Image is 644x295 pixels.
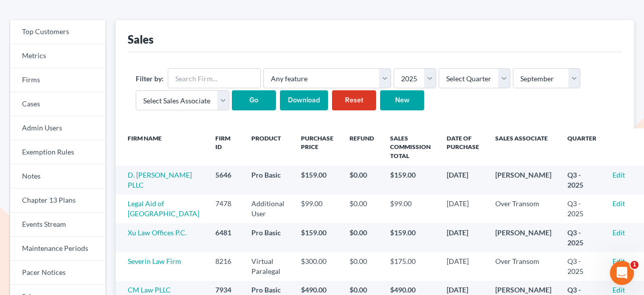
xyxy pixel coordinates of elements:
[612,285,625,294] a: Edit
[243,223,293,252] td: Pro Basic
[439,252,487,280] td: [DATE]
[10,140,106,165] a: Exemption Rules
[243,252,293,280] td: Virtual Paralegal
[243,166,293,194] td: Pro Basic
[487,166,559,194] td: [PERSON_NAME]
[559,223,604,252] td: Q3 - 2025
[342,223,382,252] td: $0.00
[128,228,187,237] a: Xu Law Offices P.C.
[128,32,154,47] div: Sales
[232,90,276,110] input: Go
[612,257,625,265] a: Edit
[382,195,439,223] td: $99.00
[10,44,106,68] a: Metrics
[10,261,106,285] a: Pacer Notices
[128,257,181,265] a: Severin Law Firm
[382,252,439,280] td: $175.00
[10,237,106,261] a: Maintenance Periods
[439,195,487,223] td: [DATE]
[116,128,207,166] th: Firm Name
[10,189,106,213] a: Chapter 13 Plans
[10,116,106,140] a: Admin Users
[207,128,243,166] th: Firm ID
[10,68,106,92] a: Firms
[382,128,439,166] th: Sales Commission Total
[487,223,559,252] td: [PERSON_NAME]
[382,223,439,252] td: $159.00
[342,252,382,280] td: $0.00
[280,90,328,110] input: Download
[487,252,559,280] td: Over Transom
[10,20,106,44] a: Top Customers
[559,128,604,166] th: Quarter
[128,285,171,294] a: CM Law PLLC
[332,90,376,110] a: Reset
[610,261,634,285] iframe: Intercom live chat
[207,166,243,194] td: 5646
[10,165,106,189] a: Notes
[207,252,243,280] td: 8216
[293,252,342,280] td: $300.00
[128,171,192,189] a: D. [PERSON_NAME] PLLC
[207,195,243,223] td: 7478
[136,73,164,84] label: Filter by:
[10,213,106,237] a: Events Stream
[559,166,604,194] td: Q3 - 2025
[612,199,625,208] a: Edit
[293,223,342,252] td: $159.00
[10,92,106,116] a: Cases
[168,68,261,88] input: Search Firm...
[293,128,342,166] th: Purchase Price
[342,195,382,223] td: $0.00
[128,199,199,218] a: Legal Aid of [GEOGRAPHIC_DATA]
[382,166,439,194] td: $159.00
[439,223,487,252] td: [DATE]
[380,90,424,110] a: New
[342,166,382,194] td: $0.00
[487,195,559,223] td: Over Transom
[293,195,342,223] td: $99.00
[342,128,382,166] th: Refund
[293,166,342,194] td: $159.00
[487,128,559,166] th: Sales Associate
[207,223,243,252] td: 6481
[243,195,293,223] td: Additional User
[439,166,487,194] td: [DATE]
[439,128,487,166] th: Date of Purchase
[612,228,625,237] a: Edit
[559,195,604,223] td: Q3 - 2025
[559,252,604,280] td: Q3 - 2025
[243,128,293,166] th: Product
[612,171,625,179] a: Edit
[630,261,638,269] span: 1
